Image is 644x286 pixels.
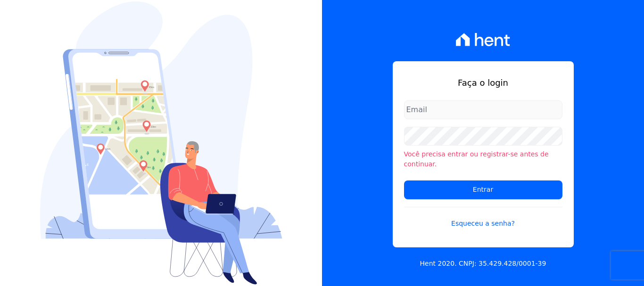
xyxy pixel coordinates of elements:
[404,149,562,169] li: Você precisa entrar ou registrar-se antes de continuar.
[404,76,562,89] h1: Faça o login
[404,180,562,199] input: Entrar
[40,1,282,285] img: Login
[420,259,546,269] p: Hent 2020. CNPJ: 35.429.428/0001-39
[404,207,562,229] a: Esqueceu a senha?
[404,100,562,119] input: Email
